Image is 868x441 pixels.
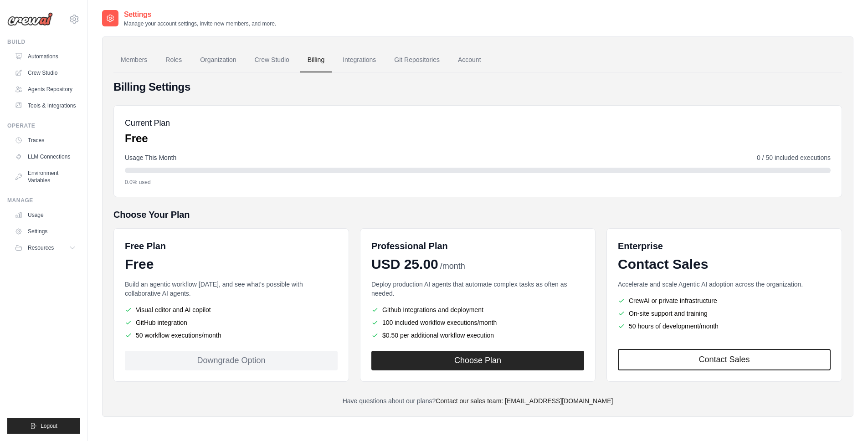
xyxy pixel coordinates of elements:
[124,9,276,20] h2: Settings
[125,305,338,314] li: Visual editor and AI copilot
[11,241,80,255] button: Resources
[193,48,243,72] a: Organization
[371,256,438,272] span: USD 25.00
[113,208,842,221] h5: Choose Your Plan
[451,48,488,72] a: Account
[125,153,176,162] span: Usage This Month
[11,98,80,113] a: Tools & Integrations
[113,48,154,72] a: Members
[371,280,584,298] p: Deploy production AI agents that automate complex tasks as often as needed.
[125,131,170,146] p: Free
[125,256,338,272] div: Free
[124,20,276,27] p: Manage your account settings, invite new members, and more.
[387,48,447,72] a: Git Repositories
[757,153,831,162] span: 0 / 50 included executions
[371,351,584,370] button: Choose Plan
[11,149,80,164] a: LLM Connections
[618,240,831,252] h6: Enterprise
[618,296,831,305] li: CrewAI or private infrastructure
[158,48,189,72] a: Roles
[371,331,584,340] li: $0.50 per additional workflow execution
[618,256,831,272] div: Contact Sales
[11,133,80,148] a: Traces
[371,305,584,314] li: Github Integrations and deployment
[28,244,54,251] span: Resources
[436,397,613,405] a: Contact our sales team: [EMAIL_ADDRESS][DOMAIN_NAME]
[125,280,338,298] p: Build an agentic workflow [DATE], and see what's possible with collaborative AI agents.
[247,48,297,72] a: Crew Studio
[618,349,831,370] a: Contact Sales
[125,331,338,340] li: 50 workflow executions/month
[371,318,584,327] li: 100 included workflow executions/month
[7,197,80,204] div: Manage
[300,48,332,72] a: Billing
[371,240,448,252] h6: Professional Plan
[11,49,80,64] a: Automations
[11,166,80,188] a: Environment Variables
[125,240,166,252] h6: Free Plan
[125,179,151,186] span: 0.0% used
[335,48,383,72] a: Integrations
[618,309,831,318] li: On-site support and training
[125,117,170,129] h5: Current Plan
[7,418,80,434] button: Logout
[11,208,80,222] a: Usage
[125,318,338,327] li: GitHub integration
[11,66,80,80] a: Crew Studio
[41,422,57,430] span: Logout
[440,260,465,272] span: /month
[7,38,80,46] div: Build
[11,224,80,239] a: Settings
[7,122,80,129] div: Operate
[7,12,53,26] img: Logo
[618,322,831,331] li: 50 hours of development/month
[113,80,842,94] h4: Billing Settings
[113,396,842,405] p: Have questions about our plans?
[125,351,338,370] div: Downgrade Option
[618,280,831,289] p: Accelerate and scale Agentic AI adoption across the organization.
[11,82,80,97] a: Agents Repository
